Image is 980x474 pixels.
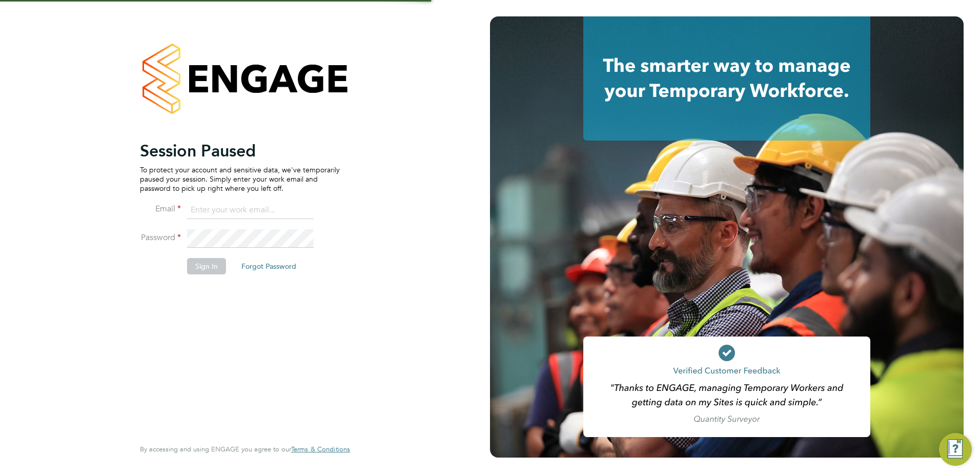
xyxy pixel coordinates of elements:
[140,445,350,453] span: By accessing and using ENGAGE you agree to our
[187,201,314,220] input: Enter your work email...
[291,445,350,453] span: Terms & Conditions
[233,258,304,274] button: Forgot Password
[140,204,181,214] label: Email
[939,433,972,466] button: Engage Resource Center
[140,165,340,193] p: To protect your account and sensitive data, we've temporarily paused your session. Simply enter y...
[140,232,181,243] label: Password
[187,258,226,274] button: Sign In
[291,445,350,453] a: Terms & Conditions
[140,141,340,161] h2: Session Paused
